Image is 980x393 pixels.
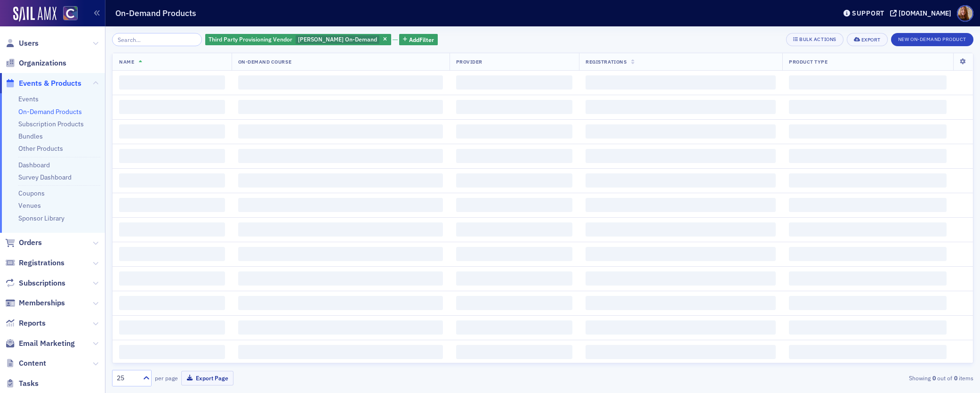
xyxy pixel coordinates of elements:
[5,38,39,49] a: Users
[456,173,573,188] span: ‌
[5,298,65,308] a: Memberships
[63,6,78,21] img: SailAMX
[789,296,947,310] span: ‌
[181,371,233,385] button: Export Page
[789,198,947,212] span: ‌
[586,296,776,310] span: ‌
[18,95,39,103] a: Events
[890,10,955,16] button: [DOMAIN_NAME]
[409,35,434,44] span: Add Filter
[456,247,573,261] span: ‌
[786,33,843,46] button: Bulk Actions
[238,222,443,237] span: ‌
[13,7,56,22] img: SailAMX
[456,345,573,359] span: ‌
[238,198,443,212] span: ‌
[789,247,947,261] span: ‌
[861,37,881,42] div: Export
[119,198,225,212] span: ‌
[19,38,39,49] span: Users
[18,107,82,116] a: On-Demand Products
[5,358,46,368] a: Content
[789,149,947,163] span: ‌
[586,271,776,286] span: ‌
[952,374,959,382] strong: 0
[586,345,776,359] span: ‌
[693,374,973,382] div: Showing out of items
[891,33,973,46] button: New On-Demand Product
[456,222,573,237] span: ‌
[456,149,573,163] span: ‌
[238,320,443,335] span: ‌
[586,198,776,212] span: ‌
[19,258,64,268] span: Registrations
[19,318,46,328] span: Reports
[115,8,196,19] h1: On-Demand Products
[891,34,973,43] a: New On-Demand Product
[18,189,45,197] a: Coupons
[789,75,947,90] span: ‌
[19,358,46,368] span: Content
[56,6,78,22] a: View Homepage
[18,120,84,128] a: Subscription Products
[119,345,225,359] span: ‌
[586,247,776,261] span: ‌
[18,132,43,140] a: Bundles
[19,278,65,288] span: Subscriptions
[852,9,884,17] div: Support
[5,58,66,68] a: Organizations
[238,296,443,310] span: ‌
[18,201,41,210] a: Venues
[238,100,443,114] span: ‌
[119,247,225,261] span: ‌
[238,247,443,261] span: ‌
[586,58,627,65] span: Registrations
[456,198,573,212] span: ‌
[298,35,377,43] span: [PERSON_NAME] On-Demand
[789,100,947,114] span: ‌
[789,222,947,237] span: ‌
[5,318,46,328] a: Reports
[238,345,443,359] span: ‌
[789,124,947,139] span: ‌
[789,345,947,359] span: ‌
[5,278,65,288] a: Subscriptions
[456,58,482,65] span: Provider
[238,173,443,188] span: ‌
[847,33,888,46] button: Export
[789,271,947,286] span: ‌
[119,100,225,114] span: ‌
[19,378,39,389] span: Tasks
[119,222,225,237] span: ‌
[18,173,72,181] a: Survey Dashboard
[19,237,42,248] span: Orders
[456,296,573,310] span: ‌
[931,374,937,382] strong: 0
[456,75,573,90] span: ‌
[456,100,573,114] span: ‌
[119,75,225,90] span: ‌
[789,58,827,65] span: Product Type
[205,34,391,46] div: Surgent On-Demand
[399,34,438,46] button: AddFilter
[586,222,776,237] span: ‌
[119,173,225,188] span: ‌
[112,33,202,46] input: Search…
[18,161,50,169] a: Dashboard
[238,124,443,139] span: ‌
[19,78,81,89] span: Events & Products
[789,173,947,188] span: ‌
[586,173,776,188] span: ‌
[456,320,573,335] span: ‌
[119,320,225,335] span: ‌
[238,271,443,286] span: ‌
[899,9,951,17] div: [DOMAIN_NAME]
[957,5,973,22] span: Profile
[586,75,776,90] span: ‌
[456,124,573,139] span: ‌
[586,100,776,114] span: ‌
[155,374,178,382] label: per page
[799,37,836,42] div: Bulk Actions
[5,338,75,349] a: Email Marketing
